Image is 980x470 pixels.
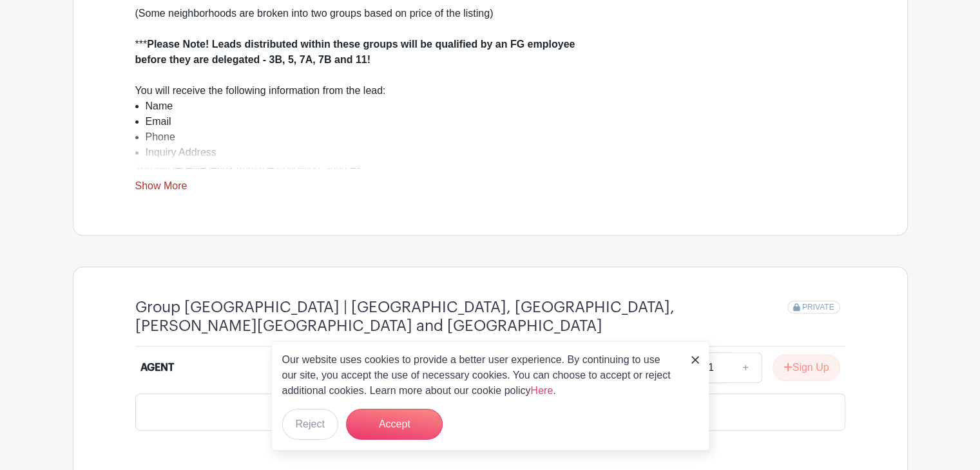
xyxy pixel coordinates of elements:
li: Email [146,114,845,129]
button: Sign Up [773,354,840,381]
a: Show More [135,180,187,196]
strong: Please Note! Leads distributed within these groups will be qualified by an FG employee [147,39,575,50]
strong: before they are delegated - 3B, 5, 7A, 7B and 11! [135,54,370,65]
li: Phone [146,129,845,145]
div: AGENT [140,360,174,375]
div: You will receive leads from the Following Sources: [135,160,845,176]
img: close_button-5f87c8562297e5c2d7936805f587ecaba9071eb48480494691a3f1689db116b3.svg [691,356,699,364]
div: (Some neighborhoods are broken into two groups based on price of the listing) [135,6,845,21]
li: Inquiry Address [146,145,845,160]
span: PRIVATE [802,303,834,312]
h4: Group [GEOGRAPHIC_DATA] | [GEOGRAPHIC_DATA], [GEOGRAPHIC_DATA], [PERSON_NAME][GEOGRAPHIC_DATA] an... [135,298,788,335]
button: Reject [282,409,338,440]
a: Here [531,385,553,396]
li: Name [146,99,845,114]
a: + [729,352,762,383]
div: You will receive the following information from the lead: [135,83,845,99]
button: Accept [346,409,443,440]
div: Loading... [135,393,845,431]
p: Our website uses cookies to provide a better user experience. By continuing to use our site, you ... [282,352,678,399]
